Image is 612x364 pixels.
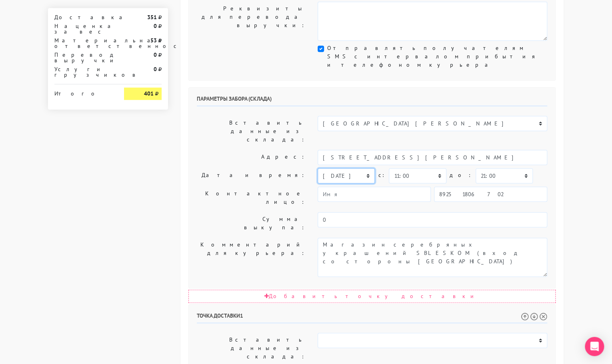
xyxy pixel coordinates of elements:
label: Комментарий для курьера: [191,238,312,277]
div: Услуги грузчиков [48,66,118,78]
div: Перевод выручки [48,52,118,63]
div: Наценка за вес [48,23,118,34]
label: Контактное лицо: [191,187,312,209]
label: до: [450,168,472,182]
label: Дата и время: [191,168,312,183]
label: Вставить данные из склада: [191,116,312,147]
input: Имя [318,187,431,202]
strong: 401 [144,90,154,97]
strong: 0 [154,66,157,73]
div: Доставка [48,14,118,20]
div: Open Intercom Messenger [585,337,604,356]
strong: 53 [150,37,157,44]
span: 1 [240,312,243,319]
label: Адрес: [191,150,312,165]
label: Сумма выкупа: [191,212,312,235]
div: Итого [54,88,112,96]
strong: 351 [147,14,157,21]
label: c: [378,168,386,182]
h6: Точка доставки [197,312,547,323]
label: Реквизиты для перевода выручки: [191,2,312,41]
label: Отправлять получателям SMS с интервалом прибытия и телефоном курьера [327,44,547,69]
h6: Параметры забора (склада) [197,95,547,106]
strong: 0 [154,51,157,58]
div: Материальная ответственность [48,38,118,49]
strong: 0 [154,22,157,30]
label: Вставить данные из склада: [191,333,312,364]
input: Телефон [434,187,547,202]
div: Добавить точку доставки [188,290,556,303]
